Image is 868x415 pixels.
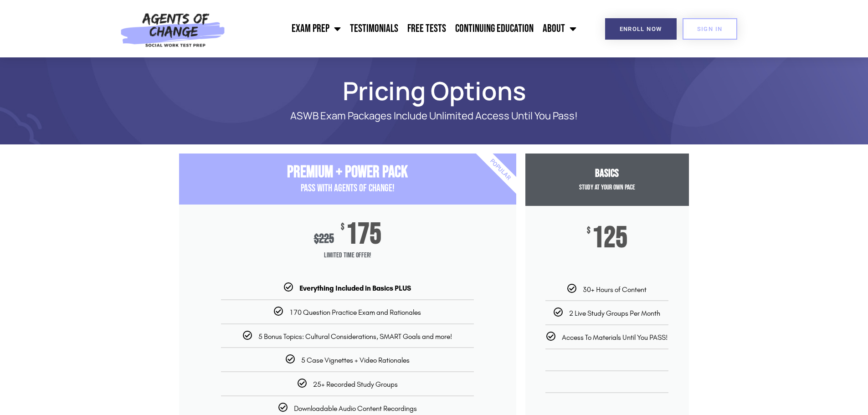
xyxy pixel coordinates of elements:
[341,223,344,232] span: $
[697,26,723,32] span: SIGN IN
[451,17,538,40] a: Continuing Education
[562,333,668,342] span: Access To Materials Until You PASS!
[592,226,627,250] span: 125
[345,17,403,40] a: Testimonials
[294,404,417,413] span: Downloadable Audio Content Recordings
[289,308,421,317] span: 170 Question Practice Exam and Rationales
[447,117,553,222] div: Popular
[230,17,581,40] nav: Menu
[579,183,635,192] span: Study at your Own Pace
[314,231,319,246] span: $
[569,309,660,318] span: 2 Live Study Groups Per Month
[683,18,737,40] a: SIGN IN
[525,167,689,180] h3: Basics
[313,380,398,389] span: 25+ Recorded Study Groups
[605,18,677,40] a: Enroll Now
[620,26,662,32] span: Enroll Now
[583,285,647,294] span: 30+ Hours of Content
[179,246,516,265] span: Limited Time Offer!
[179,163,516,182] h3: Premium + Power Pack
[258,332,452,341] span: 5 Bonus Topics: Cultural Considerations, SMART Goals and more!
[538,17,581,40] a: About
[403,17,451,40] a: Free Tests
[287,17,345,40] a: Exam Prep
[587,226,591,236] span: $
[346,223,381,246] span: 175
[314,231,334,246] div: 225
[299,284,411,292] b: Everything Included in Basics PLUS
[175,80,694,101] h1: Pricing Options
[301,356,410,364] span: 5 Case Vignettes + Video Rationales
[301,182,395,195] span: PASS with AGENTS OF CHANGE!
[211,110,657,122] p: ASWB Exam Packages Include Unlimited Access Until You Pass!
